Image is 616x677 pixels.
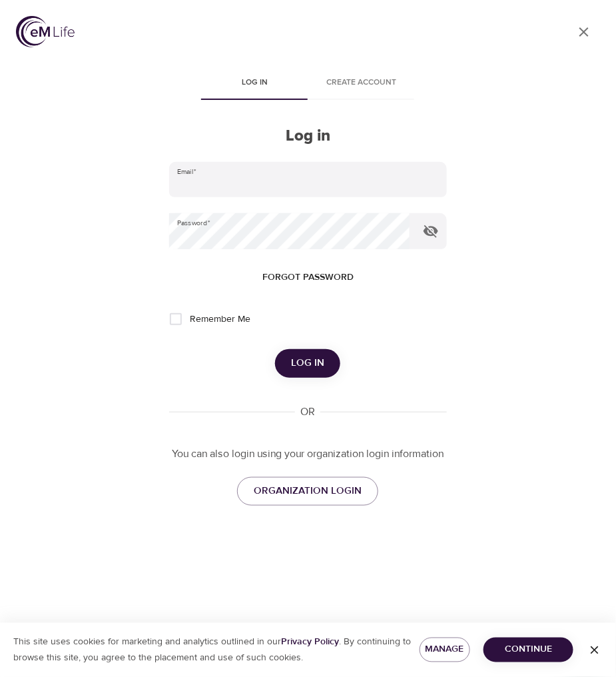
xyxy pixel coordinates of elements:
img: logo [16,16,75,47]
a: Privacy Policy [281,636,339,648]
button: Log in [275,349,340,377]
a: close [568,16,600,48]
span: Create account [316,76,406,90]
span: Log in [291,354,324,372]
span: Log in [209,76,300,90]
button: Manage [420,638,470,662]
button: Forgot password [257,265,359,290]
span: Remember Me [190,313,250,327]
span: ORGANIZATION LOGIN [254,482,362,500]
button: Continue [483,638,573,662]
span: Manage [430,642,460,658]
a: ORGANIZATION LOGIN [237,477,378,505]
span: Forgot password [262,269,354,286]
p: You can also login using your organization login information [169,446,446,462]
h2: Log in [169,127,446,146]
div: disabled tabs example [169,68,446,100]
div: OR [295,404,320,420]
span: Continue [494,642,563,658]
